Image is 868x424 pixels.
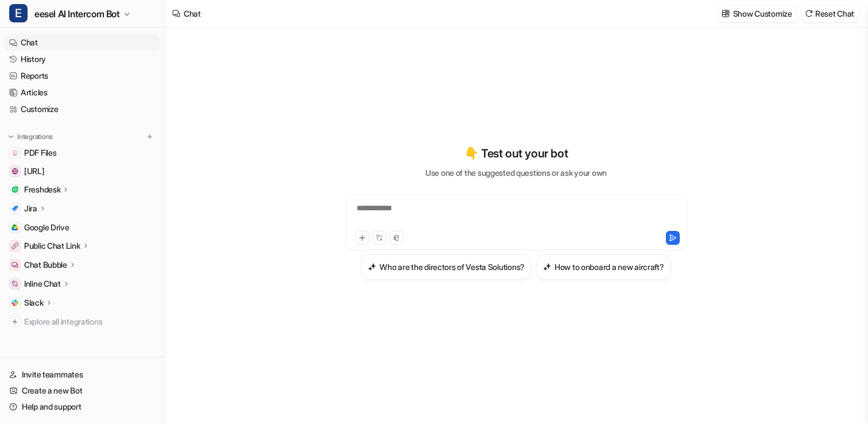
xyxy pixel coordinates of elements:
[555,261,664,273] h3: How to onboard a new aircraft?
[5,51,160,67] a: History
[379,261,525,273] h3: Who are the directors of Vesta Solutions?
[11,280,18,287] img: Inline Chat
[805,9,813,18] img: reset
[5,145,160,161] a: PDF FilesPDF Files
[5,34,160,51] a: Chat
[5,399,160,415] a: Help and support
[464,145,568,162] p: 👇 Test out your bot
[7,133,15,141] img: expand menu
[5,68,160,84] a: Reports
[11,224,18,231] img: Google Drive
[24,147,56,159] span: PDF Files
[5,163,160,179] a: dashboard.eesel.ai[URL]
[11,242,18,249] img: Public Chat Link
[5,383,160,399] a: Create a new Bot
[425,167,607,179] p: Use one of the suggested questions or ask your own
[361,255,532,280] button: Who are the directors of Vesta Solutions?Who are the directors of Vesta Solutions?
[11,186,18,193] img: Freshdesk
[11,299,18,306] img: Slack
[9,4,28,22] span: E
[5,101,160,117] a: Customize
[11,168,18,175] img: dashboard.eesel.ai
[718,5,797,22] button: Show Customize
[543,263,551,271] img: How to onboard a new aircraft?
[34,6,120,22] span: eesel AI Intercom Bot
[24,222,69,233] span: Google Drive
[24,203,37,214] p: Jira
[24,165,45,177] span: [URL]
[5,367,160,383] a: Invite teammates
[11,149,18,156] img: PDF Files
[24,313,156,331] span: Explore all integrations
[11,261,18,268] img: Chat Bubble
[536,255,671,280] button: How to onboard a new aircraft?How to onboard a new aircraft?
[801,5,859,22] button: Reset Chat
[11,205,18,212] img: Jira
[24,278,61,290] p: Inline Chat
[184,7,201,20] div: Chat
[24,259,67,271] p: Chat Bubble
[733,7,792,20] p: Show Customize
[24,184,60,195] p: Freshdesk
[24,297,44,309] p: Slack
[368,263,376,271] img: Who are the directors of Vesta Solutions?
[9,316,21,327] img: explore all integrations
[5,131,56,142] button: Integrations
[146,133,154,141] img: menu_add.svg
[5,219,160,236] a: Google DriveGoogle Drive
[5,314,160,330] a: Explore all integrations
[17,132,53,141] p: Integrations
[5,84,160,101] a: Articles
[24,240,80,252] p: Public Chat Link
[722,9,730,18] img: customize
